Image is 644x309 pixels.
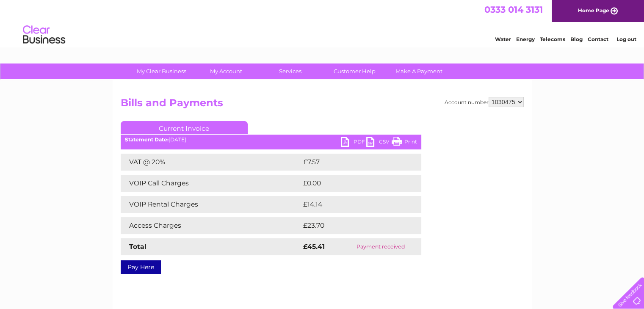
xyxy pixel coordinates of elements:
div: Account number [445,97,524,107]
td: £0.00 [301,175,402,192]
a: CSV [366,137,392,149]
strong: Total [129,243,146,251]
td: Access Charges [121,217,301,234]
h2: Bills and Payments [121,97,524,113]
a: Telecoms [540,36,565,42]
a: Contact [588,36,608,42]
a: Services [255,63,325,79]
td: VOIP Call Charges [121,175,301,192]
div: [DATE] [121,137,421,143]
a: Make A Payment [384,63,454,79]
td: £7.57 [301,154,401,171]
strong: £45.41 [303,243,325,251]
a: Pay Here [121,260,161,274]
a: Log out [616,36,636,42]
a: PDF [341,137,366,149]
a: Water [495,36,511,42]
a: My Clear Business [127,63,196,79]
div: Clear Business is a trading name of Verastar Limited (registered in [GEOGRAPHIC_DATA] No. 3667643... [122,5,522,41]
a: Print [392,137,417,149]
td: VOIP Rental Charges [121,196,301,213]
a: Current Invoice [121,121,248,134]
b: Statement Date: [125,136,169,143]
img: logo.png [22,22,66,48]
td: Payment received [340,238,421,255]
td: £14.14 [301,196,403,213]
a: My Account [191,63,261,79]
a: Customer Help [320,63,390,79]
td: £23.70 [301,217,404,234]
a: Energy [516,36,535,42]
a: 0333 014 3131 [484,4,543,15]
td: VAT @ 20% [121,154,301,171]
a: Blog [570,36,583,42]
